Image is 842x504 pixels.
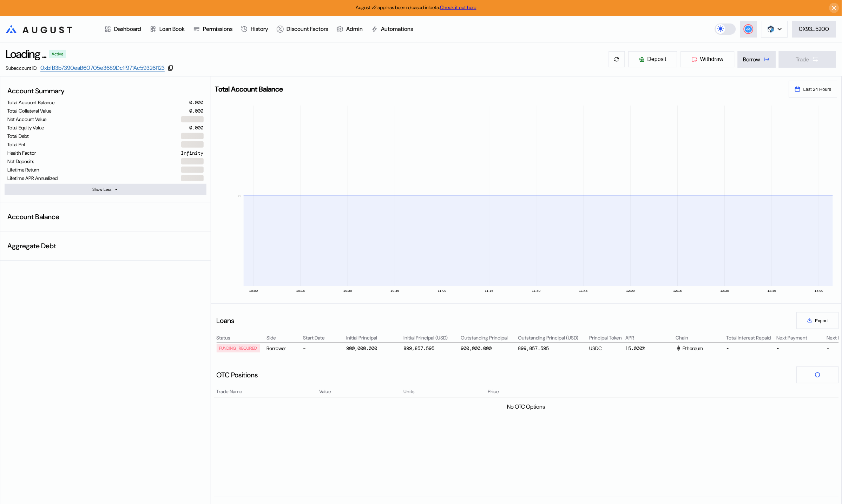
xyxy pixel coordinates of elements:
[381,25,413,33] div: Automations
[761,21,788,38] button: chain logo
[217,370,258,379] div: OTC Positions
[7,125,44,131] div: Total Equity Value
[346,25,363,33] div: Admin
[518,335,588,341] div: Outstanding Principal (USD)
[190,125,204,131] div: 0.000
[768,289,776,293] text: 12:45
[238,194,241,198] text: 0
[100,16,145,42] a: Dashboard
[267,335,302,341] div: Side
[803,87,831,92] span: Last 24 Hours
[792,21,836,38] button: 0X93...5200
[346,335,402,341] div: Initial Principal
[7,116,46,122] div: Net Account Value
[403,345,434,351] div: 899,857.595
[518,345,549,351] div: 899,857.595
[789,81,837,98] button: Last 24 Hours
[251,25,268,33] div: History
[272,16,332,42] a: Discount Factors
[767,25,775,33] img: chain logo
[203,25,232,33] div: Permissions
[626,335,675,341] div: APR
[145,16,189,42] a: Loan Book
[726,335,775,341] div: Total Interest Repaid
[190,99,204,106] div: 0.000
[676,345,703,351] div: Ethereum
[7,175,58,181] div: Lifetime APR Annualized
[6,47,46,61] div: Loading ...
[5,184,206,195] button: Show Less
[532,289,541,293] text: 11:30
[700,56,724,62] span: Withdraw
[356,4,476,11] span: August v2 app has been released in beta.
[797,312,839,329] button: Export
[779,51,836,68] button: Trade
[7,141,26,148] div: Total PnL
[320,388,331,395] span: Value
[40,64,165,72] a: 0xbfB3b7390eaB60705e3689Dc1f971Ac59326f123
[721,289,729,293] text: 12:30
[579,289,588,293] text: 11:45
[796,56,809,63] div: Trade
[488,388,499,395] span: Price
[777,335,826,341] div: Next Payment
[799,25,829,33] div: 0X93...5200
[6,65,38,71] div: Subaccount ID:
[303,335,345,341] div: Start Date
[726,344,775,352] div: -
[815,289,824,293] text: 13:00
[673,289,682,293] text: 12:15
[189,16,237,42] a: Permissions
[738,51,776,68] button: Borrow
[7,133,29,139] div: Total Debt
[217,388,243,395] span: Trade Name
[190,108,204,114] div: 0.000
[217,335,266,341] div: Status
[403,335,460,341] div: Initial Principal (USD)
[343,289,352,293] text: 10:30
[114,25,141,33] div: Dashboard
[743,56,761,63] div: Borrow
[332,16,367,42] a: Admin
[815,318,828,323] span: Export
[590,344,625,352] div: USDC
[296,289,305,293] text: 10:15
[267,344,302,352] div: Borrower
[5,209,206,224] div: Account Balance
[626,344,675,352] div: 15.000%
[181,150,204,156] div: Infinity
[647,56,666,62] span: Deposit
[249,289,258,293] text: 10:00
[626,289,635,293] text: 12:00
[52,52,63,56] div: Active
[5,238,206,253] div: Aggregate Debt
[367,16,417,42] a: Automations
[440,4,476,11] a: Check it out here
[92,187,111,192] div: Show Less
[438,289,446,293] text: 11:00
[215,86,784,93] h2: Total Account Balance
[7,150,36,156] div: Health Factor
[628,51,678,68] button: Deposit
[676,345,682,351] img: svg+xml,%3c
[7,108,51,114] div: Total Collateral Value
[7,99,54,106] div: Total Account Balance
[404,388,415,395] span: Units
[507,403,545,410] div: No OTC Options
[217,316,235,325] div: Loans
[7,158,34,164] div: Net Deposits
[461,345,492,351] div: 900,000.000
[5,83,206,98] div: Account Summary
[390,289,399,293] text: 10:45
[461,335,517,341] div: Outstanding Principal
[237,16,272,42] a: History
[676,335,725,341] div: Chain
[219,346,257,351] div: FUNDING_REQUIRED
[680,51,735,68] button: Withdraw
[303,344,345,352] div: -
[159,25,185,33] div: Loan Book
[777,344,826,352] div: -
[590,335,625,341] div: Principal Token
[485,289,494,293] text: 11:15
[346,345,377,351] div: 900,000.000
